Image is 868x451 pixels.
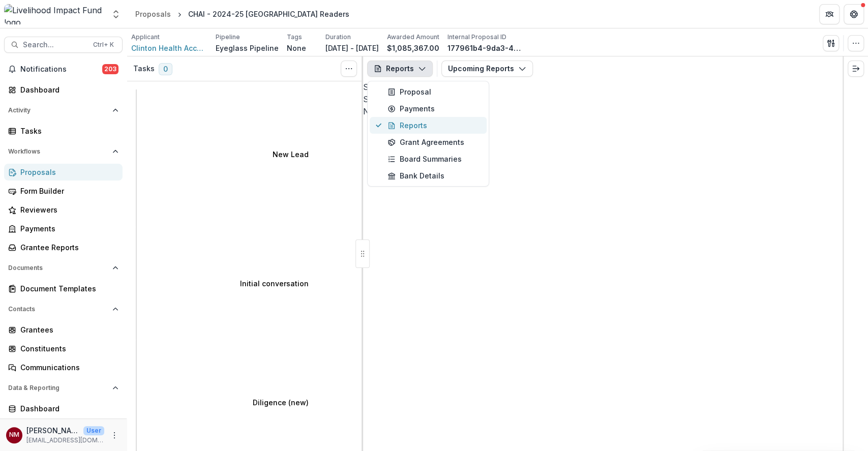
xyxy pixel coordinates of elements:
[4,400,123,417] a: Dashboard
[4,164,123,181] a: Proposals
[441,61,533,77] button: Upcoming Reports
[4,380,123,396] button: Open Data & Reporting
[216,43,279,53] p: Eyeglass Pipeline
[4,37,123,53] button: Search...
[131,7,353,21] nav: breadcrumb
[4,61,123,77] button: Notifications203
[8,264,108,272] span: Documents
[9,432,19,438] div: Njeri Muthuri
[4,123,123,139] a: Tasks
[108,429,121,441] button: More
[91,39,116,50] div: Ctrl + K
[20,186,114,196] div: Form Builder
[325,43,379,53] p: [DATE] - [DATE]
[23,41,87,49] span: Search...
[387,120,481,131] div: Reports
[341,61,357,77] button: Toggle View Cancelled Tasks
[135,9,171,19] div: Proposals
[4,4,105,24] img: Livelihood Impact Fund logo
[20,223,114,234] div: Payments
[20,362,114,373] div: Communications
[8,148,108,155] span: Workflows
[819,4,840,24] button: Partners
[4,81,123,98] a: Dashboard
[447,43,524,53] p: 177961b4-9da3-4a37-87c8-81e2e5732749
[131,7,175,21] a: Proposals
[83,426,104,435] p: User
[4,201,123,218] a: Reviewers
[848,61,864,77] button: Expand right
[4,143,123,160] button: Open Workflows
[844,4,864,24] button: Get Help
[387,86,481,97] div: Proposal
[447,33,506,42] p: Internal Proposal ID
[109,4,123,24] button: Open entity switcher
[159,63,172,75] span: 0
[20,343,114,354] div: Constituents
[133,65,155,73] h3: Tasks
[20,84,114,95] div: Dashboard
[387,103,481,114] div: Payments
[20,126,114,136] div: Tasks
[363,105,843,117] p: No upcoming reports available
[387,33,439,42] p: Awarded Amount
[240,278,309,289] h4: Initial conversation
[4,102,123,118] button: Open Activity
[4,239,123,256] a: Grantee Reports
[20,403,114,414] div: Dashboard
[4,359,123,376] a: Communications
[325,33,351,42] p: Duration
[287,43,306,53] p: None
[4,220,123,237] a: Payments
[188,9,349,19] div: CHAI - 2024-25 [GEOGRAPHIC_DATA] Readers
[4,280,123,297] a: Document Templates
[20,65,102,74] span: Notifications
[20,242,114,253] div: Grantee Reports
[387,137,481,147] div: Grant Agreements
[363,81,843,93] h2: Schedule Upcoming Reports
[8,306,108,313] span: Contacts
[4,321,123,338] a: Grantees
[8,384,108,392] span: Data & Reporting
[4,301,123,317] button: Open Contacts
[102,64,118,74] span: 203
[4,183,123,199] a: Form Builder
[273,149,309,160] h4: New Lead
[387,43,439,53] p: $1,085,367.00
[4,260,123,276] button: Open Documents
[8,107,108,114] span: Activity
[216,33,240,42] p: Pipeline
[20,204,114,215] div: Reviewers
[26,425,79,436] p: [PERSON_NAME]
[20,283,114,294] div: Document Templates
[253,397,309,408] h4: Diligence (new)
[387,154,481,164] div: Board Summaries
[131,43,207,53] a: Clinton Health Access Initiative (CHAI)
[367,61,433,77] button: Reports
[387,170,481,181] div: Bank Details
[131,33,160,42] p: Applicant
[26,436,104,445] p: [EMAIL_ADDRESS][DOMAIN_NAME]
[20,167,114,177] div: Proposals
[20,324,114,335] div: Grantees
[4,340,123,357] a: Constituents
[287,33,302,42] p: Tags
[363,93,412,105] button: Send Report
